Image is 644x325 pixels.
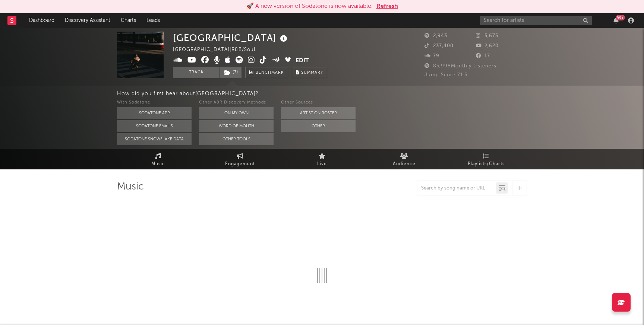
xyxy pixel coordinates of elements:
span: 17 [476,54,490,58]
a: Leads [141,13,165,28]
div: With Sodatone [117,98,192,107]
span: Jump Score: 71.3 [424,73,467,77]
a: Playlists/Charts [445,149,527,169]
button: Artist on Roster [281,107,356,119]
a: Music [117,149,199,169]
span: Audience [393,160,416,169]
a: Discovery Assistant [60,13,116,28]
button: On My Own [199,107,274,119]
input: Search for artists [480,16,592,25]
span: 2,943 [424,34,447,38]
span: Engagement [225,160,255,169]
input: Search by song name or URL [417,185,496,191]
button: Refresh [376,2,398,11]
button: Other Tools [199,133,274,145]
a: Dashboard [24,13,60,28]
div: [GEOGRAPHIC_DATA] [173,32,289,44]
a: Audience [363,149,445,169]
div: Other A&R Discovery Methods [199,98,274,107]
span: 5,675 [476,34,498,38]
a: Benchmark [245,67,288,78]
span: 79 [424,54,439,58]
span: 83,998 Monthly Listeners [424,64,496,68]
span: Music [151,160,165,169]
button: Sodatone Snowflake Data [117,133,192,145]
a: Engagement [199,149,281,169]
button: Track [173,67,220,78]
a: Charts [116,13,141,28]
button: Sodatone App [117,107,192,119]
div: 🚀 A new version of Sodatone is now available. [246,2,373,11]
button: Edit [296,56,309,66]
span: Live [317,160,327,169]
div: 99 + [616,15,625,20]
button: 99+ [613,17,619,23]
span: Summary [301,71,323,75]
span: ( 3 ) [220,67,242,78]
a: Live [281,149,363,169]
span: Benchmark [256,68,284,77]
button: Other [281,120,356,132]
button: (3) [220,67,241,78]
div: How did you first hear about [GEOGRAPHIC_DATA] ? [117,89,644,98]
div: [GEOGRAPHIC_DATA] | R&B/Soul [173,45,264,54]
div: Other Sources [281,98,356,107]
button: Word Of Mouth [199,120,274,132]
span: 2,620 [476,44,499,48]
span: 237,400 [424,44,454,48]
button: Sodatone Emails [117,120,192,132]
button: Summary [292,67,327,78]
span: Playlists/Charts [468,160,505,169]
